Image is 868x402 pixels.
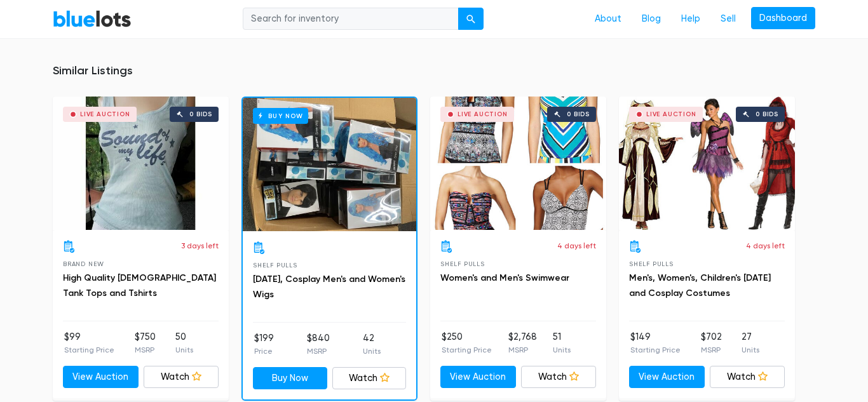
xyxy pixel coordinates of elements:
[63,260,104,267] span: Brand New
[175,330,193,356] li: 50
[701,330,722,356] li: $702
[307,332,330,357] li: $840
[629,260,674,267] span: Shelf Pulls
[701,344,722,356] p: MSRP
[363,345,381,357] p: Units
[742,344,759,356] p: Units
[253,262,297,269] span: Shelf Pulls
[756,111,778,117] div: 0 bids
[63,366,139,389] a: View Auction
[430,97,606,230] a: Live Auction 0 bids
[254,332,274,357] li: $199
[553,330,571,356] li: 51
[80,111,130,117] div: Live Auction
[710,366,785,389] a: Watch
[243,8,459,30] input: Search for inventory
[63,272,216,298] a: High Quality [DEMOGRAPHIC_DATA] Tank Tops and Tshirts
[53,97,229,230] a: Live Auction 0 bids
[619,97,795,230] a: Live Auction 0 bids
[64,330,114,356] li: $99
[53,10,132,28] a: BlueLots
[181,240,219,251] p: 3 days left
[253,367,327,390] a: Buy Now
[243,98,416,231] a: Buy Now
[332,367,407,390] a: Watch
[632,7,671,31] a: Blog
[440,366,516,389] a: View Auction
[440,272,569,283] a: Women's and Men's Swimwear
[253,108,308,124] h6: Buy Now
[189,111,212,117] div: 0 bids
[585,7,632,31] a: About
[629,272,771,298] a: Men's, Women's, Children's [DATE] and Cosplay Costumes
[630,330,681,356] li: $149
[458,111,508,117] div: Live Auction
[175,344,193,356] p: Units
[553,344,571,356] p: Units
[671,7,710,31] a: Help
[508,344,537,356] p: MSRP
[521,366,597,389] a: Watch
[746,240,785,251] p: 4 days left
[135,330,156,356] li: $750
[442,344,492,356] p: Starting Price
[646,111,696,117] div: Live Auction
[144,366,219,389] a: Watch
[557,240,596,251] p: 4 days left
[630,344,681,356] p: Starting Price
[710,7,746,31] a: Sell
[508,330,537,356] li: $2,768
[53,64,815,78] h5: Similar Listings
[253,274,405,300] a: [DATE], Cosplay Men's and Women's Wigs
[254,345,274,357] p: Price
[751,7,815,30] a: Dashboard
[64,344,114,356] p: Starting Price
[629,366,705,389] a: View Auction
[135,344,156,356] p: MSRP
[442,330,492,356] li: $250
[363,332,381,357] li: 42
[440,260,485,267] span: Shelf Pulls
[307,345,330,357] p: MSRP
[742,330,759,356] li: 27
[567,111,590,117] div: 0 bids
